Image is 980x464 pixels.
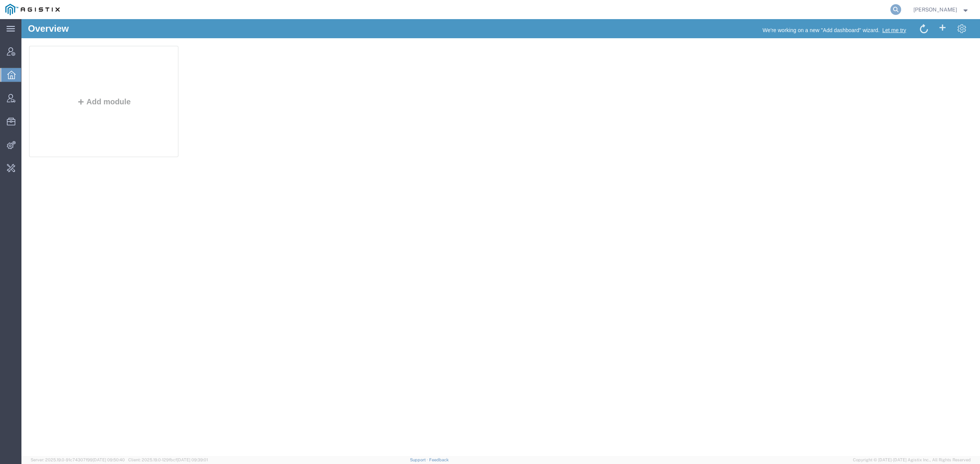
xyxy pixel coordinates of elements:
span: [DATE] 09:50:40 [93,458,125,462]
a: Support [410,458,429,462]
span: Carrie Virgilio [913,5,957,14]
a: Feedback [429,458,449,462]
button: [PERSON_NAME] [913,5,970,14]
span: [DATE] 09:39:01 [177,458,208,462]
button: Add module [53,78,112,87]
iframe: FS Legacy Container [21,19,980,456]
span: Client: 2025.19.0-129fbcf [128,458,208,462]
img: logo [5,4,60,15]
span: Copyright © [DATE]-[DATE] Agistix Inc., All Rights Reserved [853,457,971,463]
span: Server: 2025.19.0-91c74307f99 [31,458,125,462]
